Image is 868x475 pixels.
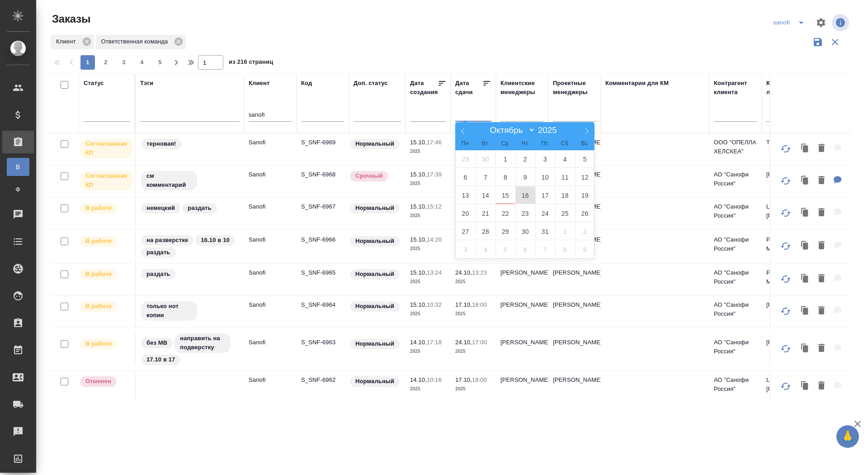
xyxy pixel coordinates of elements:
[249,300,292,309] p: Sanofi
[495,223,515,240] span: Октябрь 29, 2025
[496,333,548,365] td: [PERSON_NAME]
[410,244,446,253] p: 2025
[140,170,240,191] div: см комментарий
[495,141,515,147] span: Ср
[427,269,442,276] p: 13:24
[85,139,127,157] p: Согласование КП
[79,268,130,280] div: Выставляет ПМ после принятия заказа от КМа
[456,186,476,204] span: Октябрь 13, 2025
[355,339,394,348] p: Нормальный
[349,202,401,214] div: Статус по умолчанию для стандартных заказов
[826,33,844,51] button: Сбросить фильтры
[101,37,171,46] p: Ответственная команда
[476,223,495,240] span: Октябрь 28, 2025
[249,375,292,385] p: Sanofi
[605,79,669,88] div: Комментарии для КМ
[762,198,814,229] td: Litsareva [PERSON_NAME]
[548,333,601,365] td: [PERSON_NAME]
[410,179,446,188] p: 2025
[714,235,757,253] p: АО "Санофи Россия"
[496,371,548,403] td: [PERSON_NAME]
[146,248,170,257] p: раздать
[249,202,292,211] p: Sanofi
[762,333,814,365] td: [PERSON_NAME]
[96,35,186,49] div: Ответственная команда
[410,79,438,97] div: Дата создания
[515,204,535,222] span: Октябрь 23, 2025
[476,168,495,186] span: Октябрь 7, 2025
[797,270,814,288] button: Клонировать
[476,241,495,258] span: Ноябрь 4, 2025
[809,33,826,51] button: Сохранить фильтры
[354,79,388,88] div: Доп. статус
[455,309,491,318] p: 2025
[56,37,79,46] p: Клиент
[456,241,476,258] span: Ноябрь 3, 2025
[410,269,427,276] p: 15.10,
[500,79,544,97] div: Клиентские менеджеры
[99,55,113,70] button: 2
[79,338,130,350] div: Выставляет ПМ после принятия заказа от КМа
[575,223,595,240] span: Ноябрь 2, 2025
[79,300,130,313] div: Выставляет ПМ после принятия заказа от КМа
[79,375,130,388] div: Выставляет КМ после отмены со стороны клиента. Если уже после запуска – КМ пишет ПМу про отмену, ...
[456,168,476,186] span: Октябрь 6, 2025
[553,79,596,97] div: Проектные менеджеры
[476,204,495,222] span: Октябрь 21, 2025
[714,375,757,394] p: АО "Санофи Россия"
[146,236,188,245] p: на разверстке
[575,204,595,222] span: Октябрь 26, 2025
[140,79,153,88] div: Тэги
[11,162,25,171] span: В
[762,371,814,403] td: Litsareva [PERSON_NAME]
[475,141,495,147] span: Вт
[575,168,595,186] span: Октябрь 12, 2025
[495,168,515,186] span: Октябрь 8, 2025
[456,150,476,168] span: Сентябрь 29, 2025
[575,141,594,147] span: Вс
[427,236,442,243] p: 14:20
[7,158,29,176] a: В
[249,268,292,277] p: Sanofi
[797,171,814,190] button: Клонировать
[472,339,487,346] p: 17:00
[455,277,491,286] p: 2025
[140,202,240,214] div: немецкий, раздать
[349,300,401,313] div: Статус по умолчанию для стандартных заказов
[117,55,131,70] button: 3
[455,347,491,356] p: 2025
[249,338,292,347] p: Sanofi
[762,166,814,197] td: [PERSON_NAME]
[427,171,442,178] p: 17:39
[410,309,446,318] p: 2025
[180,334,225,352] p: направить на подверстку
[85,339,112,348] p: В работе
[775,138,797,160] button: Обновить
[140,234,240,259] div: на разверстке, 16.10 в 10, раздать
[355,171,382,180] p: Срочный
[555,141,575,147] span: Сб
[355,237,394,246] p: Нормальный
[762,231,814,262] td: Poroikova Marina
[146,204,175,213] p: немецкий
[455,301,472,308] p: 17.10,
[515,241,535,258] span: Ноябрь 6, 2025
[85,204,112,213] p: В работе
[349,338,401,350] div: Статус по умолчанию для стандартных заказов
[301,235,344,244] p: S_SNF-6966
[455,79,482,97] div: Дата сдачи
[797,302,814,320] button: Клонировать
[7,180,29,199] a: Ф
[355,139,394,148] p: Нормальный
[515,223,535,240] span: Октябрь 30, 2025
[810,12,832,33] span: Настроить таблицу
[535,223,555,240] span: Октябрь 31, 2025
[472,301,487,308] p: 18:00
[762,133,814,165] td: Ternovaia Elena
[456,223,476,240] span: Октябрь 27, 2025
[249,138,292,147] p: Sanofi
[515,186,535,204] span: Октябрь 16, 2025
[349,235,401,247] div: Статус по умолчанию для стандартных заказов
[775,375,797,397] button: Обновить
[476,186,495,204] span: Октябрь 14, 2025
